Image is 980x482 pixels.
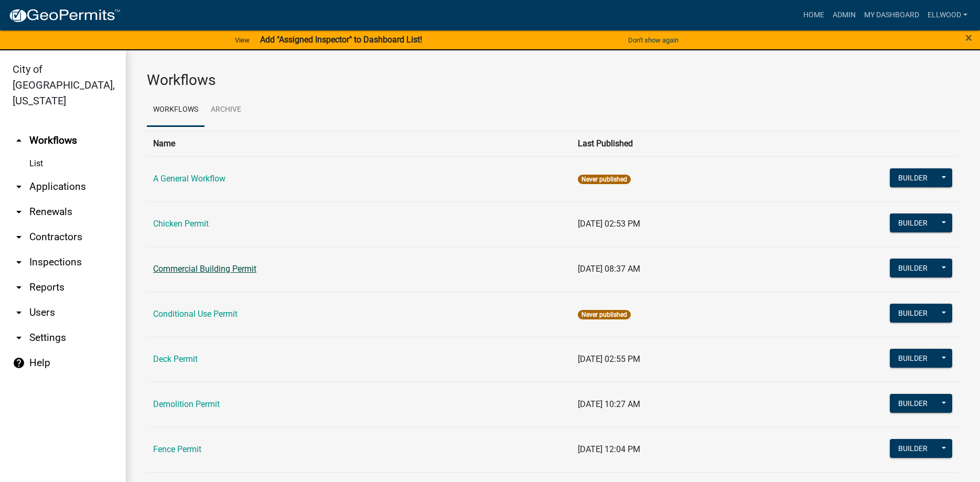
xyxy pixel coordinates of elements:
strong: Add "Assigned Inspector" to Dashboard List! [260,35,422,45]
i: arrow_drop_up [13,134,25,147]
i: arrow_drop_down [13,281,25,294]
button: Don't show again [624,31,683,49]
a: Archive [204,93,247,127]
button: Builder [890,349,936,368]
button: Builder [890,304,936,323]
i: arrow_drop_down [13,206,25,218]
i: arrow_drop_down [13,180,25,193]
th: Last Published [572,131,820,156]
button: Builder [890,259,936,277]
h3: Workflows [147,71,959,89]
a: Admin [828,5,860,25]
span: [DATE] 10:27 AM [578,399,640,409]
a: Deck Permit [153,354,198,364]
i: arrow_drop_down [13,306,25,319]
span: [DATE] 02:53 PM [578,219,640,229]
button: Builder [890,168,936,187]
button: Close [965,31,972,44]
a: Commercial Building Permit [153,264,256,274]
a: Home [799,5,828,25]
span: [DATE] 12:04 PM [578,444,640,454]
a: Chicken Permit [153,219,209,229]
th: Name [147,131,572,156]
a: A General Workflow [153,174,225,184]
span: Never published [578,175,631,184]
a: Ellwood [923,5,972,25]
button: Builder [890,439,936,458]
a: My Dashboard [860,5,923,25]
span: Never published [578,310,631,319]
a: View [231,31,254,49]
i: arrow_drop_down [13,231,25,243]
i: arrow_drop_down [13,331,25,344]
i: arrow_drop_down [13,256,25,269]
a: Workflows [147,93,204,127]
a: Demolition Permit [153,399,220,409]
span: [DATE] 02:55 PM [578,354,640,364]
a: Conditional Use Permit [153,309,238,319]
button: Builder [890,394,936,413]
span: [DATE] 08:37 AM [578,264,640,274]
button: Builder [890,213,936,232]
i: help [13,357,25,369]
span: × [965,30,972,45]
a: Fence Permit [153,444,201,454]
